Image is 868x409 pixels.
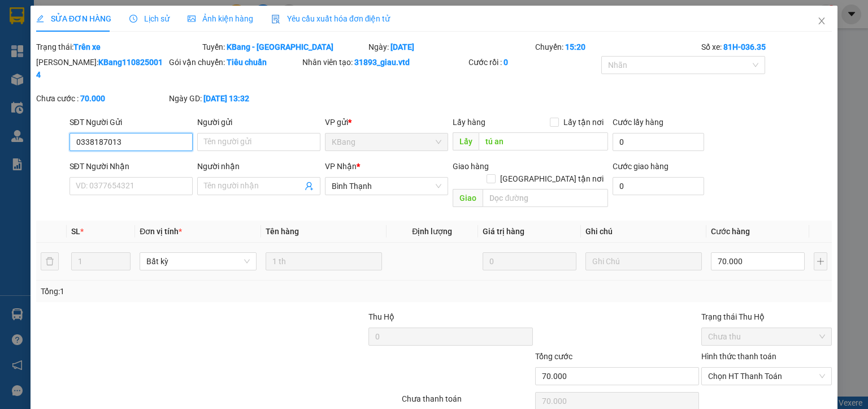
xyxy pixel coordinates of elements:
[708,368,825,385] span: Chọn HT Thanh Toán
[483,252,576,270] input: 0
[41,285,336,298] div: Tổng: 1
[817,16,826,25] span: close
[227,58,267,67] b: Tiêu chuẩn
[814,252,827,270] button: plus
[325,116,448,128] div: VP gửi
[453,118,485,127] span: Lấy hàng
[35,41,201,53] div: Trạng thái:
[266,227,299,236] span: Tên hàng
[354,58,410,67] b: 31893_giau.vtd
[305,182,314,191] span: user-add
[197,160,320,173] div: Người nhận
[188,15,196,23] span: picture
[701,352,776,361] label: Hình thức thanh toán
[73,42,101,51] b: Trên xe
[559,116,608,128] span: Lấy tận nơi
[534,41,700,53] div: Chuyến:
[71,227,80,236] span: SL
[483,227,524,236] span: Giá trị hàng
[453,162,489,171] span: Giao hàng
[483,189,608,207] input: Dọc đường
[271,15,280,24] img: icon
[41,252,59,270] button: delete
[70,160,193,173] div: SĐT Người Nhận
[129,14,170,23] span: Lịch sử
[723,42,766,51] b: 81H-036.35
[188,14,253,23] span: Ảnh kiện hàng
[140,227,182,236] span: Đơn vị tính
[36,58,163,79] b: KBang1108250014
[390,42,414,51] b: [DATE]
[36,15,44,23] span: edit
[700,41,833,53] div: Số xe:
[36,14,111,23] span: SỬA ĐƠN HÀNG
[613,118,663,127] label: Cước lấy hàng
[70,116,193,128] div: SĐT Người Gửi
[302,56,466,68] div: Nhân viên tạo:
[203,94,249,103] b: [DATE] 13:32
[146,253,249,270] span: Bất kỳ
[266,252,382,270] input: VD: Bàn, Ghế
[271,14,390,23] span: Yêu cầu xuất hóa đơn điện tử
[412,227,452,236] span: Định lượng
[468,56,599,68] div: Cước rồi :
[332,178,441,195] span: Bình Thạnh
[36,92,167,105] div: Chưa cước :
[496,173,608,185] span: [GEOGRAPHIC_DATA] tận nơi
[197,116,320,128] div: Người gửi
[711,227,750,236] span: Cước hàng
[479,132,608,150] input: Dọc đường
[806,6,837,37] button: Close
[227,42,333,51] b: KBang - [GEOGRAPHIC_DATA]
[504,58,508,67] b: 0
[325,162,357,171] span: VP Nhận
[701,311,832,323] div: Trạng thái Thu Hộ
[613,162,669,171] label: Cước giao hàng
[585,252,702,270] input: Ghi Chú
[565,42,585,51] b: 15:20
[368,312,394,321] span: Thu Hộ
[535,352,572,361] span: Tổng cước
[613,133,704,151] input: Cước lấy hàng
[367,41,533,53] div: Ngày:
[129,15,137,23] span: clock-circle
[581,221,706,243] th: Ghi chú
[613,177,704,195] input: Cước giao hàng
[453,132,479,150] span: Lấy
[708,328,825,345] span: Chưa thu
[332,134,441,150] span: KBang
[453,189,483,207] span: Giao
[80,94,105,103] b: 70.000
[169,56,300,68] div: Gói vận chuyển:
[169,92,300,105] div: Ngày GD:
[36,56,167,81] div: [PERSON_NAME]:
[201,41,367,53] div: Tuyến:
